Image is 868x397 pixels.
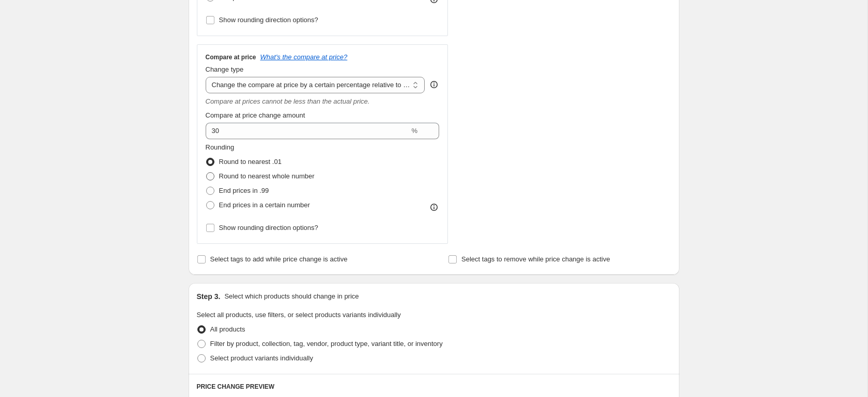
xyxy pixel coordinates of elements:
span: End prices in .99 [219,187,269,194]
span: End prices in a certain number [219,201,310,209]
h2: Step 3. [197,291,221,302]
i: Compare at prices cannot be less than the actual price. [206,97,370,105]
span: Select tags to remove while price change is active [461,255,610,263]
button: What's the compare at price? [260,53,348,61]
input: 20 [206,123,410,139]
span: All products [210,325,245,333]
h6: PRICE CHANGE PREVIEW [197,383,671,391]
span: % [411,127,417,135]
span: Show rounding direction options? [219,16,318,24]
span: Show rounding direction options? [219,224,318,231]
span: Select all products, use filters, or select products variants individually [197,311,401,319]
span: Change type [206,65,244,73]
span: Compare at price change amount [206,111,305,119]
span: Filter by product, collection, tag, vendor, product type, variant title, or inventory [210,340,443,348]
h3: Compare at price [206,53,256,61]
span: Select tags to add while price change is active [210,255,348,263]
div: help [429,79,439,90]
span: Select product variants individually [210,354,313,362]
span: Round to nearest whole number [219,172,315,180]
span: Round to nearest .01 [219,158,282,166]
span: Rounding [206,143,235,151]
p: Select which products should change in price [224,291,359,302]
